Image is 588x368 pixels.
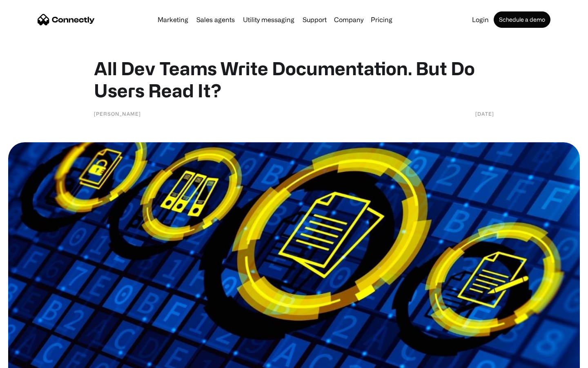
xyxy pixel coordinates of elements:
[469,16,492,23] a: Login
[193,16,238,23] a: Sales agents
[8,354,49,365] aside: Language selected: English
[240,16,298,23] a: Utility messaging
[154,16,192,23] a: Marketing
[332,14,366,25] div: Company
[494,11,550,28] a: Schedule a demo
[16,354,49,365] ul: Language list
[299,16,330,23] a: Support
[367,16,396,23] a: Pricing
[94,110,141,118] div: [PERSON_NAME]
[38,13,95,26] a: home
[94,57,494,101] h1: All Dev Teams Write Documentation. But Do Users Read It?
[475,110,494,118] div: [DATE]
[334,14,363,25] div: Company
